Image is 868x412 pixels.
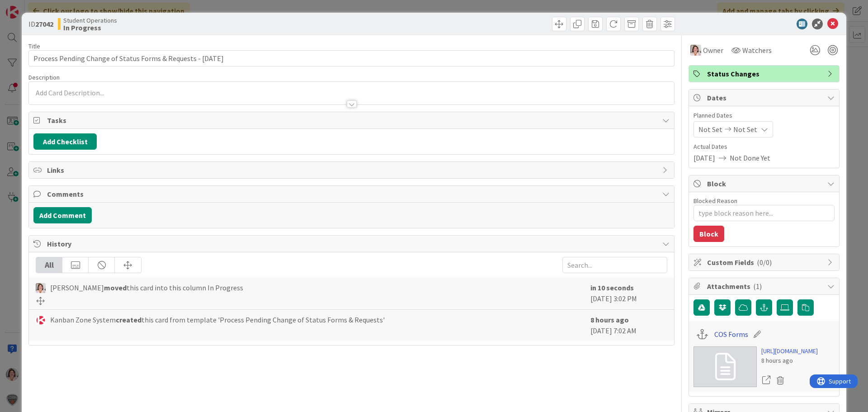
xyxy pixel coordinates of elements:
span: Dates [707,92,823,103]
span: Support [19,1,41,12]
span: Block [707,178,823,189]
div: All [36,257,62,273]
b: 8 hours ago [590,315,629,324]
span: Actual Dates [693,142,835,152]
span: Not Set [733,124,757,135]
b: created [116,315,142,324]
button: Block [693,226,724,242]
span: Owner [703,45,723,56]
span: [DATE] [693,152,715,163]
span: Not Done Yet [730,152,770,163]
a: [URL][DOMAIN_NAME] [761,346,818,356]
span: Custom Fields [707,257,823,268]
span: Description [28,73,60,81]
img: EW [690,45,701,56]
span: ( 0/0 ) [757,258,772,267]
b: in 10 seconds [590,283,634,292]
b: 27042 [35,19,53,28]
b: moved [104,283,127,292]
img: KS [36,315,46,325]
span: Not Set [698,124,722,135]
span: Status Changes [707,68,823,79]
div: [DATE] 3:02 PM [590,282,667,305]
span: Attachments [707,281,823,292]
a: Open [761,374,771,386]
span: History [47,238,658,249]
span: Kanban Zone System this card from template 'Process Pending Change of Status Forms & Requests' [50,314,385,325]
span: ID [28,19,53,29]
button: Add Checklist [33,133,97,150]
button: Add Comment [33,207,92,223]
span: Comments [47,189,658,199]
input: type card name here... [28,50,675,66]
a: COS Forms [714,329,748,340]
span: Planned Dates [693,111,835,120]
img: EW [36,283,46,293]
span: Tasks [47,115,658,126]
label: Blocked Reason [693,197,737,205]
div: 8 hours ago [761,356,818,365]
span: ( 1 ) [753,282,762,291]
div: [DATE] 7:02 AM [590,314,667,336]
span: Watchers [742,45,772,56]
span: Links [47,165,658,175]
span: Student Operations [63,17,117,24]
input: Search... [562,257,667,273]
label: Title [28,42,40,50]
b: In Progress [63,24,117,31]
span: [PERSON_NAME] this card into this column In Progress [50,282,243,293]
